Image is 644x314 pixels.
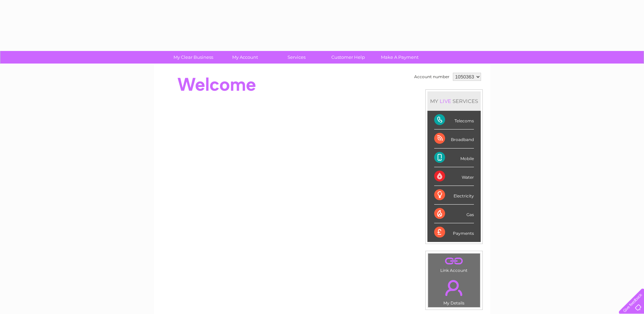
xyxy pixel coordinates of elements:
[438,98,453,104] div: LIVE
[434,167,474,186] div: Water
[428,274,480,308] td: My Details
[428,253,480,275] td: Link Account
[269,51,325,64] a: Services
[434,223,474,242] div: Payments
[434,149,474,167] div: Mobile
[434,205,474,223] div: Gas
[434,186,474,205] div: Electricity
[217,51,273,64] a: My Account
[165,51,221,64] a: My Clear Business
[320,51,376,64] a: Customer Help
[430,255,478,267] a: .
[434,111,474,129] div: Telecoms
[434,129,474,148] div: Broadband
[372,51,428,64] a: Make A Payment
[412,71,451,83] td: Account number
[430,276,478,300] a: .
[427,91,481,111] div: MY SERVICES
